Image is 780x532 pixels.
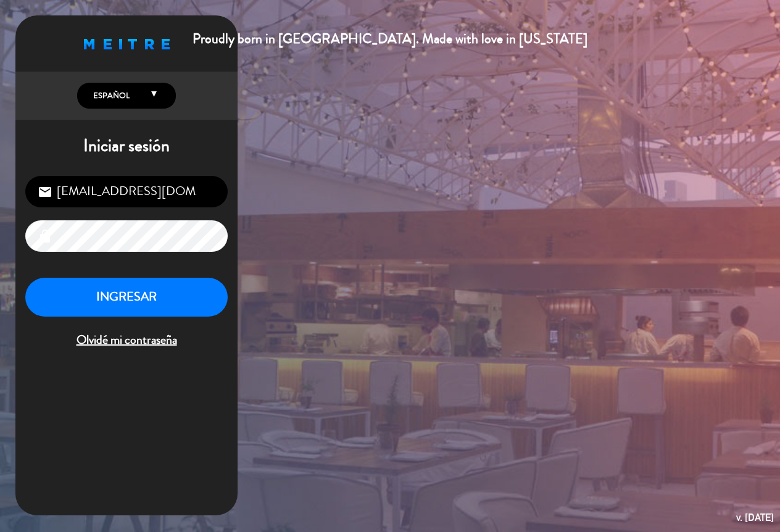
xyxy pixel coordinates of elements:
span: Olvidé mi contraseña [25,330,228,351]
button: INGRESAR [25,278,228,317]
i: lock [38,229,52,244]
div: v. [DATE] [736,509,774,526]
input: Correo Electrónico [25,176,228,207]
h1: Iniciar sesión [15,136,238,157]
span: Español [90,89,130,102]
i: email [38,185,52,199]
